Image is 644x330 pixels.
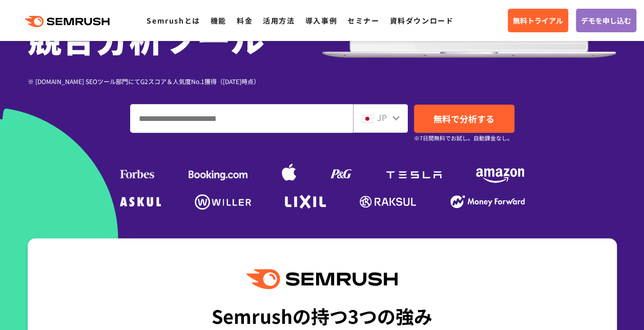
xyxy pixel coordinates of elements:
[347,15,379,26] a: セミナー
[576,9,636,32] a: デモを申し込む
[433,112,494,125] span: 無料で分析する
[237,15,253,26] a: 料金
[263,15,295,26] a: 活用方法
[147,15,200,26] a: Semrushとは
[414,133,513,143] small: ※7日間無料でお試し。自動課金なし。
[581,15,631,26] span: デモを申し込む
[28,76,322,86] div: ※ [DOMAIN_NAME] SEOツール部門にてG2スコア＆人気度No.1獲得（[DATE]時点）
[377,111,387,123] span: JP
[414,105,514,133] a: 無料で分析する
[131,105,352,132] input: ドメイン、キーワードまたはURLを入力してください
[513,15,563,26] span: 無料トライアル
[246,269,397,289] img: Semrush
[305,15,337,26] a: 導入事例
[508,9,568,32] a: 無料トライアル
[389,15,453,26] a: 資料ダウンロード
[211,15,226,26] a: 機能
